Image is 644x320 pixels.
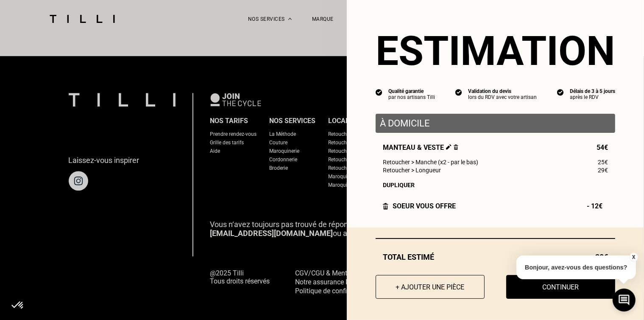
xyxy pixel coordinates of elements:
[598,167,608,174] span: 29€
[506,275,615,299] button: Continuer
[376,88,382,96] img: icon list info
[455,88,462,96] img: icon list info
[446,144,452,150] img: Éditer
[376,253,615,261] div: Total estimé
[454,144,458,150] img: Supprimer
[388,94,435,100] div: par nos artisans Tilli
[468,94,537,100] div: lors du RDV avec votre artisan
[557,88,564,96] img: icon list info
[380,118,611,129] p: À domicile
[598,159,608,166] span: 25€
[516,255,636,279] p: Bonjour, avez-vous des questions?
[587,202,608,210] span: - 12€
[570,88,615,94] div: Délais de 3 à 5 jours
[383,159,478,166] span: Retoucher > Manche (x2 - par le bas)
[468,88,537,94] div: Validation du devis
[383,167,441,174] span: Retoucher > Longueur
[376,275,485,299] button: + Ajouter une pièce
[383,182,608,188] div: Dupliquer
[383,202,456,210] div: SOEUR vous offre
[376,27,615,75] section: Estimation
[597,143,608,152] span: 54€
[383,143,458,152] span: Manteau & veste
[629,253,638,262] button: X
[388,88,435,94] div: Qualité garantie
[570,94,615,100] div: après le RDV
